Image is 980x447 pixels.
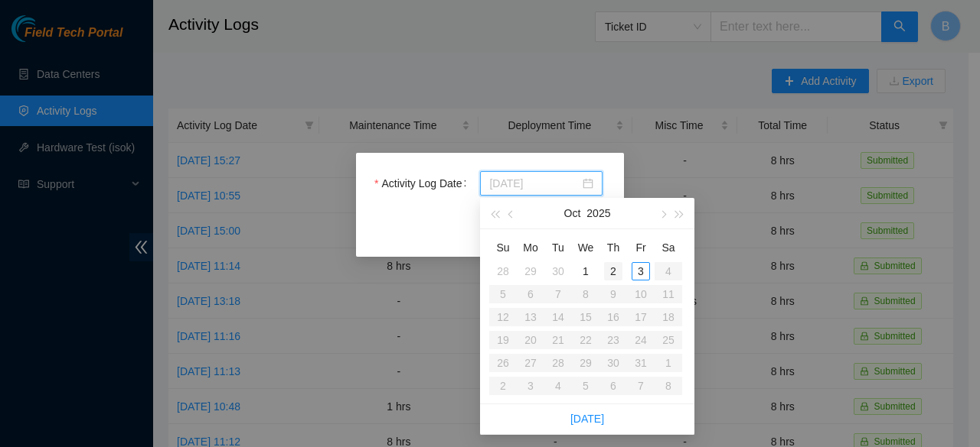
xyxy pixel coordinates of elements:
[517,235,544,260] th: Mo
[627,260,655,283] td: 2025-10-03
[521,262,540,280] div: 29
[544,235,572,260] th: Tu
[604,262,622,280] div: 2
[570,413,604,425] a: [DATE]
[599,260,627,283] td: 2025-10-02
[577,262,595,280] div: 1
[489,260,517,283] td: 2025-09-28
[564,198,581,228] button: Oct
[517,260,544,283] td: 2025-09-29
[572,260,599,283] td: 2025-10-01
[632,262,650,280] div: 3
[586,198,610,228] button: 2025
[627,235,655,260] th: Fr
[374,171,472,196] label: Activity Log Date
[655,235,682,260] th: Sa
[494,262,512,280] div: 28
[489,235,517,260] th: Su
[489,175,580,192] input: Activity Log Date
[549,262,567,280] div: 30
[544,260,572,283] td: 2025-09-30
[599,235,627,260] th: Th
[572,235,599,260] th: We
